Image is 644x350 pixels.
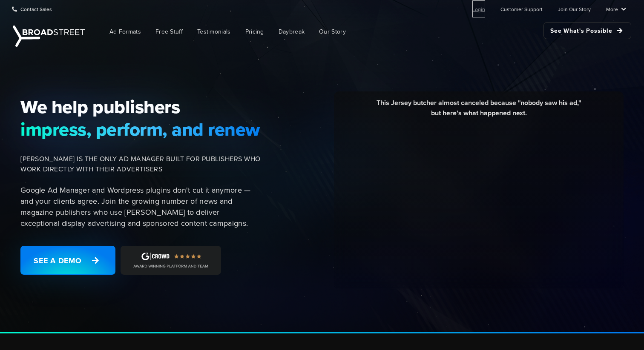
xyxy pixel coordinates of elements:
[272,22,311,41] a: Daybreak
[89,18,631,46] nav: Main
[20,154,261,174] span: [PERSON_NAME] IS THE ONLY AD MANAGER BUILT FOR PUBLISHERS WHO WORK DIRECTLY WITH THEIR ADVERTISERS
[340,125,617,280] iframe: YouTube video player
[239,22,270,41] a: Pricing
[20,96,261,118] span: We help publishers
[20,185,261,229] p: Google Ad Manager and Wordpress plugins don't cut it anymore — and your clients agree. Join the g...
[340,98,617,125] div: This Jersey butcher almost canceled because "nobody saw his ad," but here's what happened next.
[109,27,141,36] span: Ad Formats
[558,0,591,17] a: Join Our Story
[279,27,305,36] span: Daybreak
[500,0,543,17] a: Customer Support
[155,27,183,36] span: Free Stuff
[319,27,346,36] span: Our Story
[197,27,231,36] span: Testimonials
[103,22,147,41] a: Ad Formats
[543,22,631,39] a: See What's Possible
[13,26,85,47] img: Broadstreet | The Ad Manager for Small Publishers
[245,27,264,36] span: Pricing
[472,0,485,17] a: Login
[313,22,352,41] a: Our Story
[191,22,237,41] a: Testimonials
[20,118,261,140] span: impress, perform, and renew
[606,0,626,17] a: More
[20,246,115,275] a: See a Demo
[149,22,189,41] a: Free Stuff
[12,0,52,17] a: Contact Sales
